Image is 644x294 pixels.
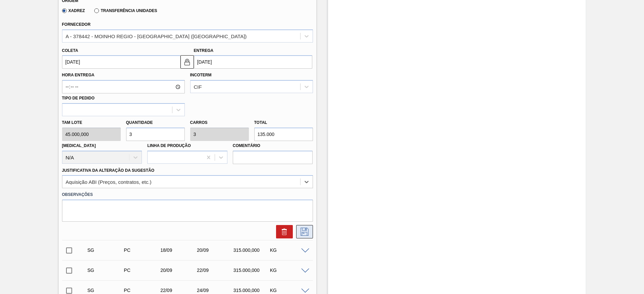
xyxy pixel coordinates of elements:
img: locked [183,58,191,66]
div: Pedido de Compra [122,268,163,273]
div: Salvar Sugestão [293,225,313,238]
div: 315.000,000 [232,268,272,273]
div: Sugestão Criada [86,268,126,273]
div: 20/09/2025 [159,268,199,273]
input: dd/mm/yyyy [62,55,180,69]
label: Tipo de pedido [62,96,95,100]
label: Linha de Produção [147,143,191,148]
div: 18/09/2025 [159,247,199,253]
label: Tam lote [62,118,121,128]
div: Pedido de Compra [122,247,163,253]
div: 24/09/2025 [195,288,236,293]
div: 315.000,000 [232,247,272,253]
div: Sugestão Criada [86,247,126,253]
label: Hora Entrega [62,70,185,80]
div: A - 378442 - MOINHO REGIO - [GEOGRAPHIC_DATA] ([GEOGRAPHIC_DATA]) [66,33,247,39]
label: Comentário [233,141,313,151]
div: KG [268,288,309,293]
label: Quantidade [126,120,153,125]
div: Excluir Sugestão [273,225,293,238]
label: Fornecedor [62,22,91,27]
input: dd/mm/yyyy [194,55,312,69]
label: Observações [62,190,313,200]
div: KG [268,268,309,273]
label: Xadrez [62,8,85,13]
label: Total [254,120,267,125]
label: Justificativa da Alteração da Sugestão [62,168,155,173]
label: Incoterm [190,73,212,77]
label: Entrega [194,48,214,53]
div: 22/09/2025 [159,288,199,293]
div: CIF [194,84,202,90]
div: Pedido de Compra [122,288,163,293]
label: Carros [190,120,208,125]
label: Transferência Unidades [94,8,157,13]
button: locked [180,55,194,69]
label: [MEDICAL_DATA] [62,143,96,148]
div: 315.000,000 [232,288,272,293]
div: 22/09/2025 [195,268,236,273]
div: KG [268,247,309,253]
label: Coleta [62,48,78,53]
div: Sugestão Criada [86,288,126,293]
div: 20/09/2025 [195,247,236,253]
div: Aquisição ABI (Preços, contratos, etc.) [66,179,152,185]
